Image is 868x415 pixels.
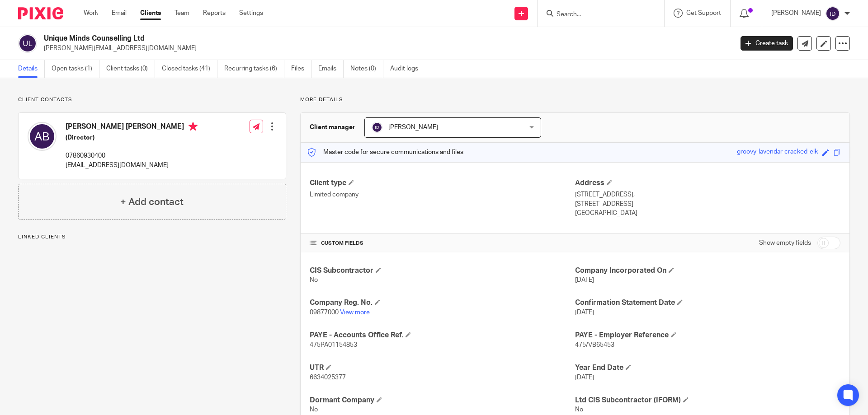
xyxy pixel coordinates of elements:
span: 475/VB65453 [575,342,614,348]
img: svg%3E [372,122,382,133]
a: Closed tasks (41) [162,60,217,78]
input: Search [556,11,637,19]
img: svg%3E [826,6,840,21]
h4: [PERSON_NAME] [PERSON_NAME] [66,122,198,133]
p: [PERSON_NAME] [771,9,821,18]
h4: Company Reg. No. [310,298,575,308]
a: Audit logs [390,60,425,78]
h4: PAYE - Employer Reference [575,331,840,340]
p: Linked clients [18,233,286,241]
a: Details [18,60,45,78]
p: [STREET_ADDRESS], [575,190,840,199]
h4: Client type [310,178,575,188]
span: [DATE] [575,277,594,283]
h5: (Director) [66,133,198,142]
p: [EMAIL_ADDRESS][DOMAIN_NAME] [66,161,198,170]
a: Settings [239,9,263,18]
img: svg%3E [18,34,37,53]
h4: UTR [310,363,575,373]
h4: + Add contact [120,195,184,209]
span: No [310,277,318,283]
span: [DATE] [575,374,594,381]
a: View more [340,309,370,316]
a: Email [112,9,127,18]
p: Client contacts [18,96,286,103]
p: Master code for secure communications and files [307,148,463,157]
h4: Address [575,178,840,188]
a: Open tasks (1) [52,60,99,78]
span: No [310,406,318,413]
a: Team [175,9,189,18]
h4: Confirmation Statement Date [575,298,840,308]
a: Client tasks (0) [106,60,155,78]
span: Get Support [686,10,721,16]
span: [PERSON_NAME] [388,124,438,131]
p: Limited company [310,190,575,199]
p: [PERSON_NAME][EMAIL_ADDRESS][DOMAIN_NAME] [44,44,727,53]
img: Pixie [18,7,63,19]
span: [DATE] [575,309,594,316]
h4: CUSTOM FIELDS [310,240,575,247]
img: svg%3E [28,122,57,151]
p: [GEOGRAPHIC_DATA] [575,209,840,218]
a: Recurring tasks (6) [224,60,284,78]
h4: Ltd CIS Subcontractor (IFORM) [575,396,840,405]
h4: Year End Date [575,363,840,373]
span: 09877000 [310,309,339,316]
p: [STREET_ADDRESS] [575,200,840,209]
a: Files [291,60,311,78]
a: Emails [318,60,344,78]
a: Create task [741,36,793,51]
a: Notes (0) [350,60,383,78]
label: Show empty fields [759,238,811,247]
h2: Unique Minds Counselling Ltd [44,34,590,43]
h4: Company Incorporated On [575,266,840,275]
span: 6634025377 [310,374,346,381]
p: More details [300,96,850,103]
h4: PAYE - Accounts Office Ref. [310,331,575,340]
h3: Client manager [310,123,355,132]
a: Clients [140,9,161,18]
a: Work [84,9,98,18]
span: No [575,406,583,413]
div: groovy-lavendar-cracked-elk [737,147,818,158]
span: 475PA01154853 [310,342,357,348]
p: 07860930400 [66,151,198,160]
i: Primary [189,122,198,131]
a: Reports [203,9,226,18]
h4: CIS Subcontractor [310,266,575,275]
h4: Dormant Company [310,396,575,405]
